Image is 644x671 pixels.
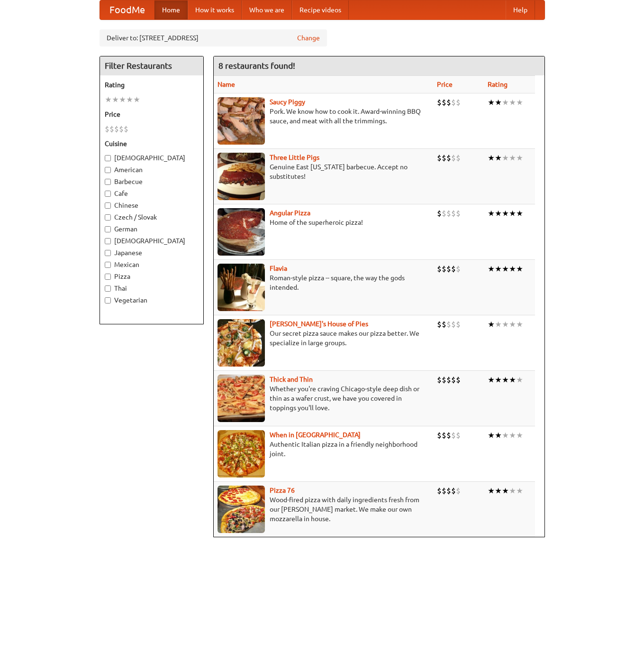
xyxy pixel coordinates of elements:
[509,97,516,108] li: ★
[437,208,442,219] li: $
[516,97,523,108] li: ★
[105,124,109,134] li: $
[114,124,119,134] li: $
[105,260,199,269] label: Mexican
[270,431,361,439] a: When in [GEOGRAPHIC_DATA]
[446,319,451,330] li: $
[446,97,451,108] li: $
[270,209,310,217] a: Angular Pizza
[218,264,265,311] img: flavia.jpg
[105,212,199,222] label: Czech / Slovak
[516,153,523,163] li: ★
[218,486,265,533] img: pizza76.jpg
[509,375,516,385] li: ★
[105,201,199,210] label: Chinese
[516,319,523,330] li: ★
[495,430,502,441] li: ★
[446,264,451,274] li: $
[218,430,265,478] img: wheninrome.jpg
[270,376,313,383] a: Thick and Thin
[218,495,430,524] p: Wood-fired pizza with daily ingredients fresh from our [PERSON_NAME] market. We make our own mozz...
[516,208,523,219] li: ★
[109,124,114,134] li: $
[105,248,199,257] label: Japanese
[105,177,199,186] label: Barbecue
[218,162,430,181] p: Genuine East [US_STATE] barbecue. Accept no substitutes!
[488,375,495,385] li: ★
[442,97,446,108] li: $
[506,0,535,19] a: Help
[105,236,199,246] label: [DEMOGRAPHIC_DATA]
[105,250,111,256] input: Japanese
[446,486,451,496] li: $
[437,97,442,108] li: $
[456,319,461,330] li: $
[442,486,446,496] li: $
[437,153,442,163] li: $
[218,329,430,348] p: Our secret pizza sauce makes our pizza better. We specialize in large groups.
[502,375,509,385] li: ★
[270,98,305,106] b: Saucy Piggy
[488,81,508,88] a: Rating
[488,97,495,108] li: ★
[456,153,461,163] li: $
[442,264,446,274] li: $
[218,107,430,126] p: Pork. We know how to cook it. Award-winning BBQ sauce, and meat with all the trimmings.
[502,97,509,108] li: ★
[218,153,265,200] img: littlepigs.jpg
[488,486,495,496] li: ★
[124,124,128,134] li: $
[437,319,442,330] li: $
[292,0,349,19] a: Recipe videos
[509,430,516,441] li: ★
[105,191,111,197] input: Cafe
[100,0,154,19] a: FoodMe
[451,375,456,385] li: $
[495,97,502,108] li: ★
[446,208,451,219] li: $
[516,375,523,385] li: ★
[100,56,203,75] h4: Filter Restaurants
[105,110,199,119] h5: Price
[451,208,456,219] li: $
[495,486,502,496] li: ★
[451,264,456,274] li: $
[297,33,320,43] a: Change
[495,375,502,385] li: ★
[437,486,442,496] li: $
[442,153,446,163] li: $
[502,208,509,219] li: ★
[105,179,111,185] input: Barbecue
[100,29,327,46] div: Deliver to: [STREET_ADDRESS]
[270,487,295,494] a: Pizza 76
[105,189,199,198] label: Cafe
[105,153,199,163] label: [DEMOGRAPHIC_DATA]
[105,165,199,175] label: American
[442,375,446,385] li: $
[270,265,287,272] a: Flavia
[154,0,188,19] a: Home
[105,139,199,148] h5: Cuisine
[442,319,446,330] li: $
[218,61,295,70] ng-pluralize: 8 restaurants found!
[270,154,319,161] a: Three Little Pigs
[105,262,111,268] input: Mexican
[502,430,509,441] li: ★
[509,208,516,219] li: ★
[509,486,516,496] li: ★
[451,153,456,163] li: $
[451,486,456,496] li: $
[218,97,265,145] img: saucy.jpg
[488,153,495,163] li: ★
[105,284,199,293] label: Thai
[495,153,502,163] li: ★
[270,320,368,328] a: [PERSON_NAME]'s House of Pies
[105,214,111,221] input: Czech / Slovak
[218,218,430,227] p: Home of the superheroic pizza!
[105,226,111,232] input: German
[451,430,456,441] li: $
[442,430,446,441] li: $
